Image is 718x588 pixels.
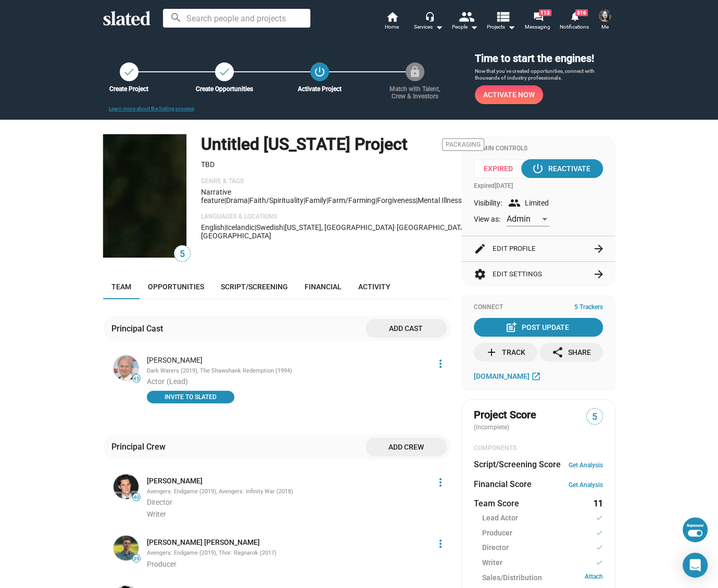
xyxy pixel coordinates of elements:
mat-icon: more_vert [434,476,447,489]
span: Swedish [256,223,283,232]
span: mental illness [418,196,462,204]
h1: Untitled [US_STATE] Project [201,133,408,156]
span: Add cast [374,319,438,338]
div: Track [485,343,525,362]
div: Create Opportunities [190,85,259,93]
mat-icon: home [386,10,398,23]
span: | [224,196,226,204]
span: 45 [133,376,140,382]
mat-icon: headset_mic [425,11,434,21]
h3: Time to start the engines! [475,52,615,66]
span: Home [385,21,399,33]
span: Producer [147,560,177,568]
img: Tim Robbins [114,355,138,380]
button: Post Update [474,318,603,337]
div: Principal Cast [111,323,167,334]
span: Producer [482,528,512,539]
div: Reactivate [534,159,590,178]
a: [PERSON_NAME] [PERSON_NAME] [147,538,260,547]
div: Superuser [687,523,703,528]
span: | [326,196,328,204]
mat-icon: more_vert [434,357,447,370]
span: Icelandic [226,223,255,232]
button: Services [410,10,447,33]
mat-icon: arrow_forward [593,268,605,280]
a: Opportunities [140,274,212,299]
span: INVITE TO SLATED [153,392,228,402]
a: Get Analysis [569,481,603,489]
span: 113 [539,9,551,16]
span: Admin [507,214,531,224]
span: family [305,196,326,204]
span: farm/farming [328,196,375,204]
span: 5 [174,247,190,261]
div: Visibility: Limited [474,197,603,209]
mat-icon: group [508,197,521,209]
mat-icon: more_vert [434,538,447,550]
mat-icon: settings [474,268,486,280]
span: Add crew [374,438,438,456]
button: Edit Settings [474,262,603,287]
span: Activate Now [483,85,535,104]
span: | [416,196,418,204]
span: | [304,196,305,204]
a: Financial [296,274,350,299]
span: | [224,223,226,232]
span: | [375,196,377,204]
div: COMPONENTS [474,444,603,453]
span: [US_STATE], [GEOGRAPHIC_DATA] [285,223,395,232]
button: Edit Profile [474,236,603,261]
a: Home [374,10,410,33]
span: Lead Actor [482,513,518,524]
img: Jackson Dobies [114,535,138,560]
span: | [283,223,285,232]
button: Share [539,343,603,362]
span: Sales/Distribution [482,573,542,583]
img: Justin Dobies [114,474,138,499]
span: Actor [147,377,165,386]
span: | [255,223,256,232]
mat-icon: check [596,558,603,568]
button: People [447,10,483,33]
mat-icon: check [123,66,135,78]
p: TBD [201,160,484,170]
span: | [248,196,249,204]
div: Admin Controls [474,145,603,153]
button: Projects [483,10,520,33]
a: Get Analysis [569,462,603,469]
button: Superuser [683,517,708,542]
a: Learn more about the listing process [109,106,194,111]
mat-icon: arrow_drop_down [468,21,480,33]
mat-icon: notifications [569,11,579,21]
mat-icon: people [458,9,473,24]
span: Writer [482,558,502,569]
button: INVITE TO SLATED [147,391,234,403]
span: Director [147,498,172,506]
span: Director [482,543,509,554]
div: Dark Waters (2019), The Shawshank Redemption (1994) [147,367,428,375]
span: Script/Screening [221,283,288,291]
span: 316 [575,9,588,16]
a: Activity [350,274,399,299]
a: Create Opportunities [215,62,234,81]
span: Narrative feature [201,188,231,204]
span: Opportunities [148,283,204,291]
a: [PERSON_NAME] [147,476,203,486]
mat-icon: open_in_new [531,371,541,381]
mat-icon: check [596,528,603,538]
span: Writer [147,510,166,518]
p: Genre & Tags [201,177,484,186]
dt: Script/Screening Score [474,459,561,470]
mat-icon: arrow_forward [593,242,605,255]
span: · [395,223,397,232]
p: Languages & Locations [201,213,484,221]
img: Untitled Minnesota Project [103,134,186,258]
span: [DOMAIN_NAME] [474,372,530,380]
span: Notifications [560,21,589,33]
span: Drama [226,196,248,204]
dt: Financial Score [474,479,532,490]
a: Script/Screening [212,274,296,299]
a: Team [103,274,140,299]
mat-icon: add [485,346,498,359]
dt: Team Score [474,498,519,509]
